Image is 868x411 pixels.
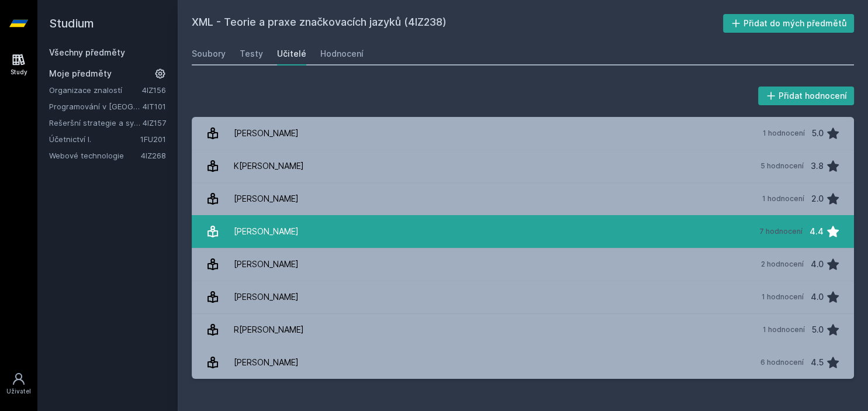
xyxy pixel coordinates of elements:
a: 4IZ157 [143,118,166,127]
div: 6 hodnocení [760,358,804,367]
a: [PERSON_NAME] 1 hodnocení 4.0 [192,281,854,313]
div: 2.0 [811,187,824,210]
a: 4IZ268 [141,151,166,160]
div: [PERSON_NAME] [234,122,299,145]
div: 3.8 [811,154,824,178]
a: K[PERSON_NAME] 5 hodnocení 3.8 [192,150,854,182]
div: [PERSON_NAME] [234,187,299,210]
div: [PERSON_NAME] [234,351,299,374]
a: [PERSON_NAME] 2 hodnocení 4.0 [192,248,854,281]
a: [PERSON_NAME] 1 hodnocení 2.0 [192,182,854,215]
div: 1 hodnocení [762,292,804,302]
a: Učitelé [277,42,306,65]
div: [PERSON_NAME] [234,285,299,309]
button: Přidat do mých předmětů [723,14,855,33]
div: 4.0 [811,285,824,309]
a: R[PERSON_NAME] 1 hodnocení 5.0 [192,313,854,346]
a: Testy [240,42,263,65]
div: 5.0 [812,318,824,341]
a: Všechny předměty [49,47,125,57]
div: Soubory [192,48,226,60]
div: 4.5 [811,351,824,374]
a: 4IZ156 [142,85,166,95]
div: 5 hodnocení [760,161,804,171]
a: 4IT101 [143,102,166,111]
a: Účetnictví I. [49,133,140,145]
a: Study [2,47,35,82]
a: Hodnocení [320,42,364,65]
div: 4.0 [811,253,824,276]
div: R[PERSON_NAME] [234,318,304,341]
a: [PERSON_NAME] 6 hodnocení 4.5 [192,346,854,379]
div: [PERSON_NAME] [234,253,299,276]
div: Učitelé [277,48,306,60]
div: Testy [240,48,263,60]
a: 1FU201 [140,134,166,144]
div: 1 hodnocení [763,129,805,138]
a: Uživatel [2,366,35,402]
div: 1 hodnocení [762,194,804,203]
a: Organizace znalostí [49,84,142,96]
span: Moje předměty [49,68,112,80]
a: Programování v [GEOGRAPHIC_DATA] [49,101,143,112]
div: 5.0 [812,122,824,145]
div: Hodnocení [320,48,364,60]
button: Přidat hodnocení [758,87,855,105]
div: 7 hodnocení [759,227,803,236]
div: Study [11,68,27,77]
div: [PERSON_NAME] [234,220,299,243]
div: Uživatel [6,387,31,396]
h2: XML - Teorie a praxe značkovacích jazyků (4IZ238) [192,14,723,33]
a: [PERSON_NAME] 1 hodnocení 5.0 [192,117,854,150]
div: 1 hodnocení [763,325,805,334]
a: Soubory [192,42,226,65]
div: 4.4 [810,220,824,243]
a: [PERSON_NAME] 7 hodnocení 4.4 [192,215,854,248]
a: Rešeršní strategie a systémy [49,117,143,129]
a: Webové technologie [49,150,141,161]
div: 2 hodnocení [761,260,804,269]
div: K[PERSON_NAME] [234,154,304,178]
